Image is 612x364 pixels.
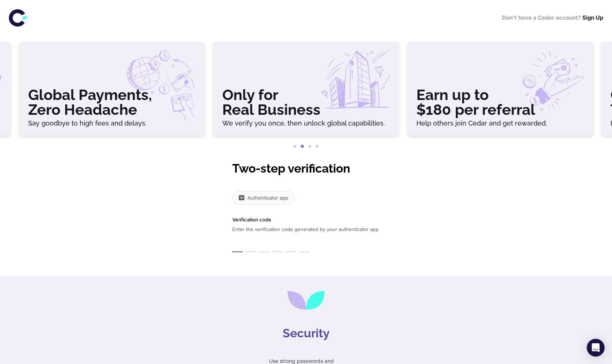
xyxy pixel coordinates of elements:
a: Sign Up [582,14,603,21]
p: Authenticator app [247,195,288,201]
h1: Two-step verification [232,160,380,177]
p: Verification code [232,217,380,223]
input: Digit 4 [272,235,283,252]
button: 1 [291,143,299,150]
button: 2 [299,143,306,150]
h6: Help others join Cedar and get rewarded. [416,120,584,127]
input: Digit 3 [259,235,269,252]
h3: Global Payments, Zero Headache [28,87,196,117]
h6: We verify you once, then unlock global capabilities. [222,120,390,127]
input: Digit 2 [246,235,256,252]
h4: Security [283,324,330,342]
button: 4 [313,143,321,150]
input: Digit 6 [299,235,309,252]
p: Enter the verification code generated by your authenticator app [232,226,380,232]
h6: Don’t have a Cedar account? [502,14,603,22]
h3: Only for Real Business [222,87,390,117]
h3: Earn up to $180 per referral [416,87,584,117]
h6: Say goodbye to high fees and delays. [28,120,196,127]
div: Open Intercom Messenger [587,339,605,357]
input: Digit 5 [286,235,296,252]
button: 3 [306,143,313,150]
input: Enter verification code. Digit 1 [232,235,243,252]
